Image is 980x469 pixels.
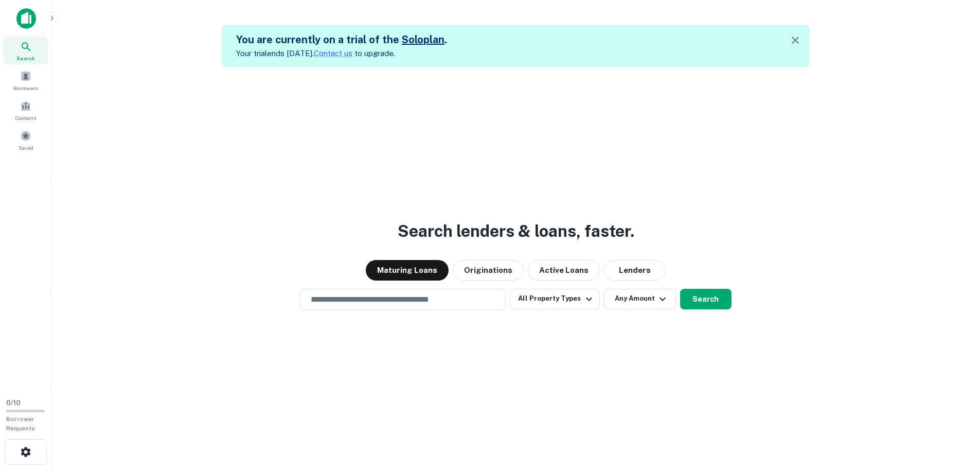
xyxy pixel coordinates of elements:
button: Maturing Loans [366,260,449,281]
span: Borrower Requests [6,415,35,432]
a: Soloplan [402,33,444,46]
iframe: Chat Widget [929,387,980,436]
h3: Search lenders & loans, faster. [398,219,634,244]
span: Saved [19,144,33,152]
a: Contact us [314,49,352,58]
h5: You are currently on a trial of the . [236,32,447,47]
span: Search [16,54,35,62]
button: Any Amount [604,289,676,309]
a: Borrowers [3,66,48,94]
button: Search [680,289,732,309]
button: Originations [453,260,524,281]
span: 0 / 10 [6,399,21,407]
a: Search [3,37,48,64]
span: Borrowers [13,84,38,92]
a: Contacts [3,96,48,124]
button: Lenders [604,260,666,281]
button: All Property Types [510,289,599,309]
a: Saved [3,126,48,154]
button: Active Loans [528,260,600,281]
img: capitalize-icon.png [16,8,36,29]
span: Contacts [15,114,36,122]
p: Your trial ends [DATE]. to upgrade. [236,47,447,60]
